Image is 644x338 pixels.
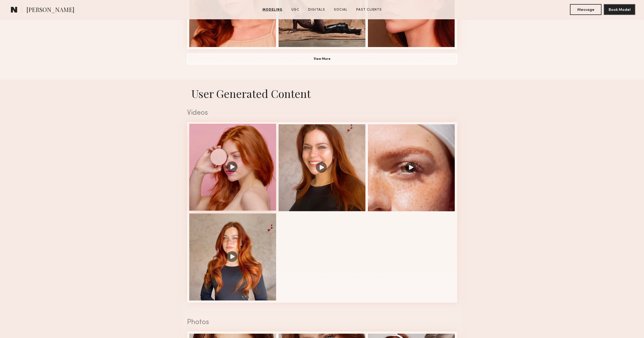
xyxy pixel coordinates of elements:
[187,110,457,117] div: Videos
[570,4,602,15] button: Message
[26,5,74,15] span: [PERSON_NAME]
[183,86,462,101] h1: User Generated Content
[187,54,457,64] button: View More
[187,319,457,326] div: Photos
[354,7,384,12] a: Past Clients
[306,7,327,12] a: Digitals
[260,7,285,12] a: Modeling
[604,4,635,15] button: Book Model
[604,7,635,12] a: Book Model
[332,7,350,12] a: Social
[289,7,302,12] a: UGC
